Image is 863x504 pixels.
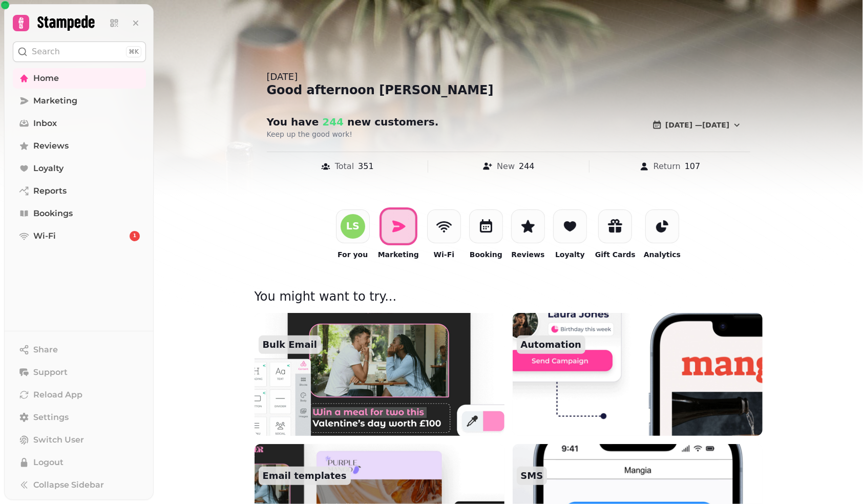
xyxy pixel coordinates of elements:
[555,249,585,260] p: Loyalty
[259,335,321,354] p: Bulk Email
[517,467,548,485] p: SMS
[255,313,504,436] a: Bulk Email
[126,46,141,57] div: ⌘K
[255,288,763,313] p: You might want to try...
[13,475,146,495] button: Collapse Sidebar
[644,249,681,260] p: Analytics
[33,117,57,130] span: Inbox
[13,407,146,428] a: Settings
[13,430,146,450] button: Switch User
[434,249,454,260] p: Wi-Fi
[33,140,69,152] span: Reviews
[33,411,69,424] span: Settings
[513,313,763,436] a: Automation
[13,113,146,134] a: Inbox
[33,207,73,220] span: Bookings
[33,479,104,491] span: Collapse Sidebar
[13,226,146,246] a: Wi-Fi1
[338,249,368,260] p: For you
[33,72,59,85] span: Home
[13,91,146,111] a: Marketing
[517,335,586,354] p: Automation
[33,434,84,446] span: Switch User
[33,366,68,379] span: Support
[512,249,545,260] p: Reviews
[33,230,56,242] span: Wi-Fi
[13,68,146,89] a: Home
[13,452,146,473] button: Logout
[595,249,636,260] p: Gift Cards
[13,158,146,179] a: Loyalty
[644,115,750,135] button: [DATE] —[DATE]
[259,467,351,485] p: Email templates
[378,249,419,260] p: Marketing
[13,203,146,224] a: Bookings
[13,136,146,156] a: Reviews
[470,249,502,260] p: Booking
[33,344,58,356] span: Share
[267,70,750,84] div: [DATE]
[665,121,729,129] span: [DATE] — [DATE]
[267,115,464,129] h2: You have new customer s .
[13,41,146,62] button: Search⌘K
[13,362,146,383] button: Support
[13,181,146,201] a: Reports
[33,456,64,469] span: Logout
[242,307,517,442] img: aHR0cHM6Ly9zMy5ldS13ZXN0LTEuYW1hem9uYXdzLmNvbS9hc3NldHMuYmxhY2tieC5pby9wcm9kdWN0L2hvbWUvaW5mb3JtY...
[267,129,529,139] p: Keep up the good work!
[267,82,750,98] div: Good afternoon [PERSON_NAME]
[319,116,344,128] span: 244
[513,313,763,436] img: aHR0cHM6Ly9zMy5ldS13ZXN0LTEuYW1hem9uYXdzLmNvbS9hc3NldHMuYmxhY2tieC5pby9wcm9kdWN0L2hvbWUvaW5mb3JtY...
[13,385,146,405] button: Reload App
[33,389,82,401] span: Reload App
[133,233,136,240] span: 1
[13,340,146,360] button: Share
[33,95,77,107] span: Marketing
[33,162,64,175] span: Loyalty
[33,185,67,197] span: Reports
[32,46,60,58] p: Search
[346,221,360,231] div: L S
